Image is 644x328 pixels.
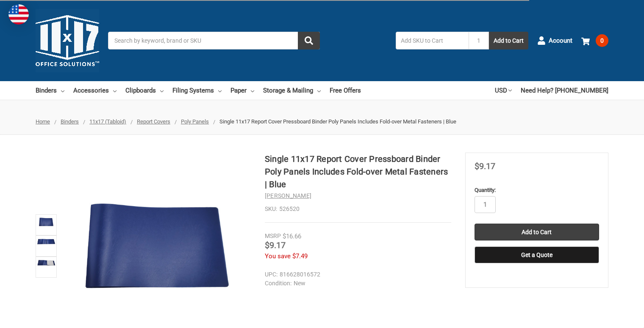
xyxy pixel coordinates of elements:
dt: Condition: [265,279,291,288]
img: Single 11x17 Report Cover Pressboard Binder Poly Panels Includes Fold-over Metal Fasteners | Blue [64,182,251,310]
img: Single 11x17 Report Cover Pressboard Binder Poly Panels Includes Fold-over Metal Fasteners | Blue [37,216,56,228]
dt: UPC: [265,270,278,279]
a: Clipboards [125,81,164,100]
dd: 526520 [265,205,451,213]
img: Single 11x17 Report Cover Pressboard Binder Poly Panels Includes Fold-over Metal Fasteners | Blue [37,237,56,246]
span: 0 [596,34,608,47]
label: Quantity: [475,186,599,194]
a: Storage & Mailing [263,81,321,100]
span: Account [549,36,572,46]
span: $9.17 [265,240,286,250]
a: Binders [36,81,64,100]
a: Paper [230,81,254,100]
input: Add to Cart [475,224,599,241]
dt: SKU: [265,205,277,213]
a: Need Help? [PHONE_NUMBER] [521,81,608,100]
button: Get a Quote [475,246,599,263]
span: You save [265,252,291,260]
div: MSRP [265,232,281,241]
a: Free Offers [330,81,361,100]
input: Search by keyword, brand or SKU [108,32,320,49]
span: $16.66 [283,232,301,240]
a: [PERSON_NAME] [265,192,311,199]
span: $7.49 [292,252,308,260]
span: $9.17 [475,161,495,171]
a: Home [36,118,50,125]
img: 11x17.com [36,9,99,72]
dd: New [265,279,447,288]
span: Single 11x17 Report Cover Pressboard Binder Poly Panels Includes Fold-over Metal Fasteners | Blue [219,118,456,125]
img: Ruby Paulina 11x17 Pressboard Binder [37,258,56,267]
dd: 816628016572 [265,270,447,279]
a: Accessories [73,81,117,100]
a: Binders [61,118,79,125]
h1: Single 11x17 Report Cover Pressboard Binder Poly Panels Includes Fold-over Metal Fasteners | Blue [265,153,451,191]
a: Poly Panels [181,118,209,125]
a: Account [537,30,572,52]
a: 0 [581,30,608,52]
a: Filing Systems [172,81,222,100]
a: Report Covers [137,118,170,125]
input: Add SKU to Cart [396,32,469,49]
img: duty and tax information for United States [8,4,29,25]
a: 11x17 (Tabloid) [89,118,126,125]
a: USD [495,81,512,100]
button: Add to Cart [489,32,528,49]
